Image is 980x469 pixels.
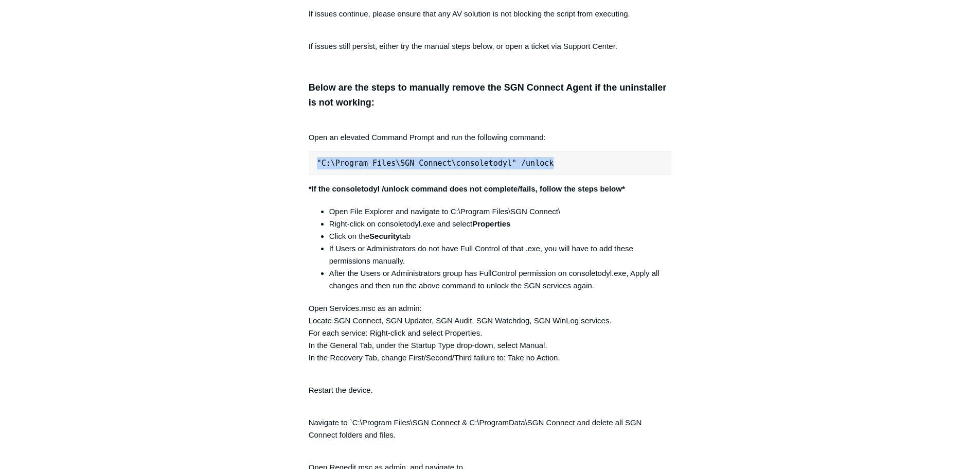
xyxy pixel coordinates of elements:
p: If issues continue, please ensure that any AV solution is not blocking the script from executing. [309,8,672,32]
p: Navigate to `C:\Program Files\SGN Connect & C:\ProgramData\SGN Connect and delete all SGN Connect... [309,404,672,441]
pre: "C:\Program Files\SGN Connect\consoletodyl" /unlock [309,151,672,175]
strong: *If the consoletodyl /unlock command does not complete/fails, follow the steps below* [309,184,625,193]
p: Open an elevated Command Prompt and run the following command: [309,119,672,144]
h3: Below are the steps to manually remove the SGN Connect Agent if the uninstaller is not working: [309,80,672,110]
p: Restart the device. [309,372,672,396]
li: Open File Explorer and navigate to C:\Program Files\SGN Connect\ [329,205,672,218]
strong: Properties [472,219,510,228]
strong: Security [369,232,400,240]
li: After the Users or Administrators group has FullControl permission on consoletodyl.exe, Apply all... [329,267,672,292]
li: If Users or Administrators do not have Full Control of that .exe, you will have to add these perm... [329,242,672,267]
li: Right-click on consoletodyl.exe and select [329,218,672,230]
p: If issues still persist, either try the manual steps below, or open a ticket via Support Center. [309,40,672,53]
li: Click on the tab [329,230,672,242]
p: Open Services.msc as an admin: Locate SGN Connect, SGN Updater, SGN Audit, SGN Watchdog, SGN WinL... [309,302,672,364]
